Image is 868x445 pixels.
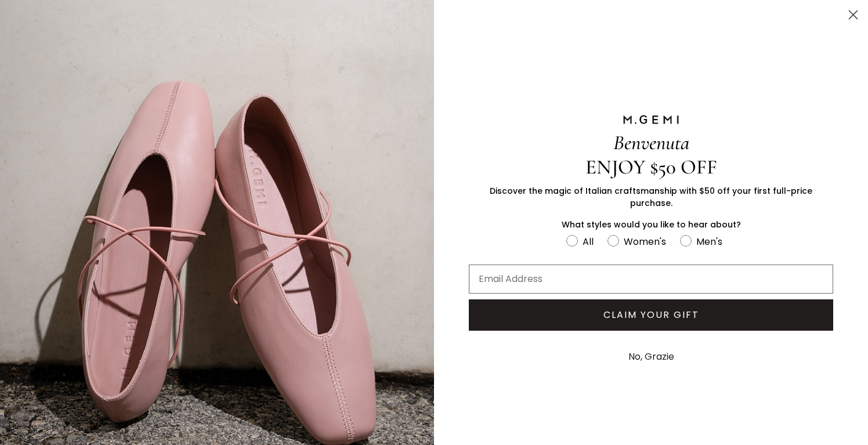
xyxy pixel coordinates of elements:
div: Women's [624,234,666,249]
div: All [583,234,594,249]
div: Men's [696,234,722,249]
button: No, Grazie [623,342,680,371]
span: Benvenuta [613,131,689,155]
span: Discover the magic of Italian craftsmanship with $50 off your first full-price purchase. [490,185,812,209]
span: What styles would you like to hear about? [562,219,741,230]
img: M.GEMI [622,114,680,125]
span: ENJOY $50 OFF [585,155,717,179]
input: Email Address [469,265,833,294]
button: CLAIM YOUR GIFT [469,299,833,331]
button: Close dialog [843,5,863,25]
